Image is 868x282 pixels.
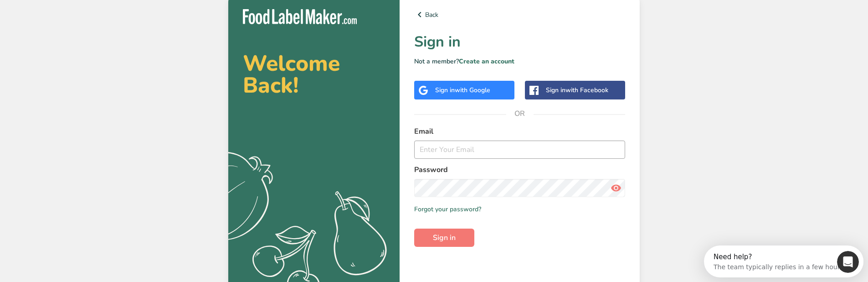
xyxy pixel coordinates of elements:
[414,57,625,66] p: Not a member?
[243,52,385,96] h2: Welcome Back!
[10,15,141,25] div: The team typically replies in a few hours.
[433,232,456,243] span: Sign in
[414,141,625,159] input: Enter Your Email
[414,9,625,20] a: Back
[459,57,514,66] a: Create an account
[455,86,490,94] span: with Google
[565,86,608,94] span: with Facebook
[4,4,168,29] div: Open Intercom Messenger
[506,100,534,127] span: OR
[837,251,859,273] iframe: Intercom live chat
[414,126,625,137] label: Email
[10,8,141,15] div: Need help?
[414,31,625,53] h1: Sign in
[435,85,490,95] div: Sign in
[414,164,625,175] label: Password
[414,204,481,214] a: Forgot your password?
[243,9,357,24] img: Food Label Maker
[546,85,608,95] div: Sign in
[414,229,474,247] button: Sign in
[704,245,863,277] iframe: Intercom live chat discovery launcher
